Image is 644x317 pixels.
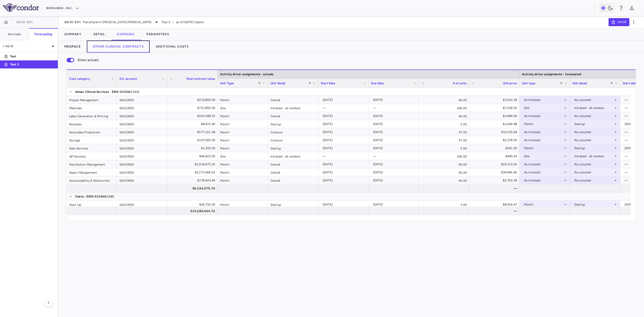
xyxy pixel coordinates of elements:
[574,112,614,120] div: As occurred
[140,28,175,40] button: Parameters
[10,54,47,59] p: Test
[218,160,268,168] div: Month
[474,201,517,209] div: $8,916.67
[574,120,614,128] div: Startup
[373,160,416,168] div: [DATE]
[172,168,215,176] div: $2,273,466.62
[58,28,88,40] button: Summary
[117,120,167,128] div: 66103050
[419,201,469,208] div: 3.00
[218,136,268,144] div: Month
[524,96,563,104] div: As Invoiced
[522,82,535,85] span: Unit type
[323,168,366,176] div: [DATE]
[172,201,215,209] div: $26,750.00
[67,96,117,104] div: Project Management
[373,201,416,209] div: [DATE]
[67,112,117,120] div: Label Generation & Printing
[268,144,318,152] div: Startup
[172,136,215,144] div: $147,000.00
[474,152,517,160] div: $449.24
[67,120,117,128] div: Receipts
[524,120,563,128] div: Month
[474,112,517,120] div: $3,084.06
[419,104,469,112] div: 100.00
[268,120,318,128] div: Startup
[172,20,174,24] span: •
[373,112,416,120] div: [DATE]
[419,176,469,184] div: 66.00
[218,128,268,136] div: Month
[172,184,215,192] div: $6,324,575.74
[574,201,614,209] div: Startup
[373,120,416,128] div: [DATE]
[574,96,614,104] div: As occurred
[3,4,39,12] img: logo-full-SnFGN8VE.png
[117,128,167,136] div: 66103050
[268,104,318,112] div: Initiated - all vendors
[419,152,469,160] div: 100.00
[524,104,563,112] div: Site
[323,144,366,152] div: [DATE]
[323,201,366,209] div: [DATE]
[117,176,167,184] div: 66103050
[503,82,517,85] span: Unit price
[218,112,268,120] div: Month
[117,104,167,112] div: 66103050
[373,96,416,104] div: [DATE]
[524,144,563,152] div: Month
[218,144,268,152] div: Month
[453,82,467,85] span: # of units
[373,144,416,152] div: [DATE]
[117,152,167,160] div: 66103050
[371,82,384,85] span: End Date
[419,160,469,168] div: 66.00
[373,128,416,136] div: [DATE]
[64,55,99,65] label: Show actuals
[474,144,517,152] div: $241.00
[321,82,336,85] span: Start Date
[58,41,87,53] button: Medpace
[16,20,33,24] span: AG10-501
[218,104,268,112] div: Site
[419,144,469,152] div: 5.00
[111,28,140,40] button: Expenses
[117,96,167,104] div: 66103050
[162,20,170,24] span: Test 2
[172,144,215,152] div: $1,205.00
[268,160,318,168] div: Overall
[419,128,469,136] div: 57.00
[67,160,117,168] div: Distribution Management
[609,18,629,26] button: Lock
[373,176,416,184] div: [DATE]
[623,82,637,85] span: Start date
[574,136,614,144] div: As occurred
[117,136,167,144] div: 66103050
[67,176,117,184] div: Accountability & Destruction
[172,120,215,128] div: $8,472.40
[373,136,416,144] div: [DATE]
[87,41,150,53] button: Other Clinical Contracts
[419,136,469,144] div: 57.00
[524,176,563,184] div: As Invoiced
[323,104,366,112] div: —
[268,112,318,120] div: Overall
[572,82,587,85] span: Unit detail
[474,184,517,192] div: —
[419,96,469,104] div: 66.00
[220,82,234,85] span: Unit Type
[524,112,563,120] div: As Invoiced
[574,104,614,112] div: Initiated - all vendors
[323,176,366,184] div: [DATE]
[373,152,416,160] div: —
[67,144,117,152] div: Data Services
[172,160,215,168] div: $1,934,675.25
[172,152,215,160] div: $44,923.50
[77,57,99,63] span: Show actuals
[46,4,79,12] button: BridgeBio, Inc.
[323,96,366,104] div: [DATE]
[522,72,581,76] span: Activity driver assignments - forecasted
[172,128,215,136] div: $577,161.28
[419,168,469,176] div: 66.00
[75,192,107,201] span: Clario - EIDX-015846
